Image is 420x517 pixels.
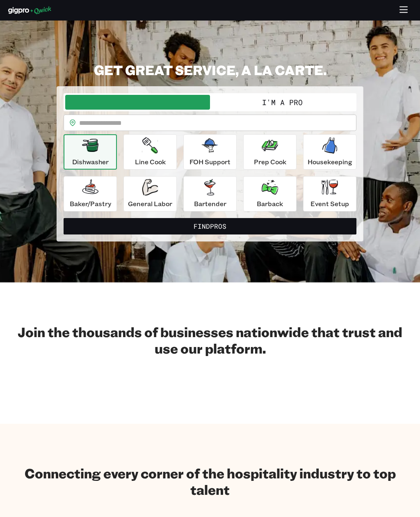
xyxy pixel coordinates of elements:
[70,199,111,209] p: Baker/Pastry
[65,95,210,110] button: I'm a Business
[64,134,117,170] button: Dishwasher
[194,199,226,209] p: Bartender
[8,324,412,356] h2: Join the thousands of businesses nationwide that trust and use our platform.
[183,176,237,211] button: Bartender
[8,465,412,498] h2: Connecting every corner of the hospitality industry to top talent
[183,134,237,170] button: FOH Support
[64,176,117,211] button: Baker/Pastry
[310,199,349,209] p: Event Setup
[128,199,172,209] p: General Labor
[57,62,363,78] h2: GET GREAT SERVICE, A LA CARTE.
[189,157,231,167] p: FOH Support
[243,176,297,211] button: Barback
[308,157,352,167] p: Housekeeping
[303,176,356,211] button: Event Setup
[254,157,286,167] p: Prep Cook
[135,157,166,167] p: Line Cook
[210,95,355,110] button: I'm a Pro
[123,134,177,170] button: Line Cook
[64,218,356,234] button: FindPros
[303,134,356,170] button: Housekeeping
[243,134,297,170] button: Prep Cook
[257,199,283,209] p: Barback
[72,157,109,167] p: Dishwasher
[123,176,177,211] button: General Labor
